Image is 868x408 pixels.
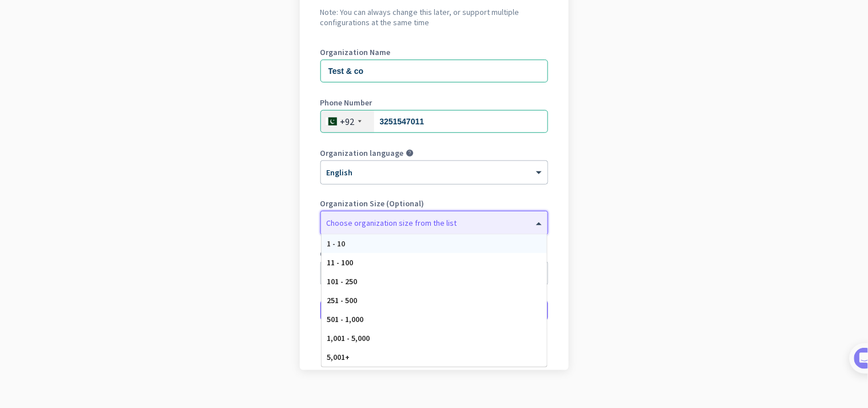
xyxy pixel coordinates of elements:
span: 1 - 10 [327,238,346,249]
label: Organization language [320,149,404,157]
span: 11 - 100 [327,257,354,268]
i: help [406,149,414,157]
label: Organization Name [320,48,548,56]
div: +92 [340,116,355,127]
span: 101 - 250 [327,276,358,287]
span: 5,001+ [327,352,350,362]
label: Phone Number [320,99,548,107]
input: 21 23456789 [320,110,548,133]
label: Organization Time Zone [320,250,548,258]
div: Options List [322,234,547,367]
div: Go back [320,342,548,350]
input: What is the name of your organization? [320,60,548,83]
label: Organization Size (Optional) [320,199,548,207]
button: Create Organization [320,300,548,321]
h2: Note: You can always change this later, or support multiple configurations at the same time [320,7,548,28]
span: 501 - 1,000 [327,314,364,324]
span: 1,001 - 5,000 [327,333,370,343]
span: 251 - 500 [327,295,358,305]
